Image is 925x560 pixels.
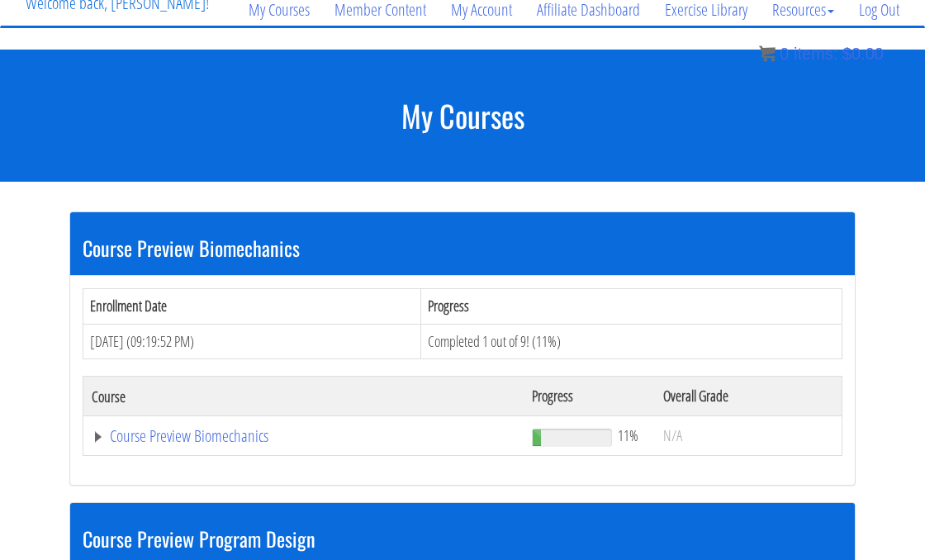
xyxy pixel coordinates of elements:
[759,45,776,62] img: icon11.png
[842,45,851,63] span: $
[655,377,842,416] th: Overall Grade
[421,288,842,324] th: Progress
[842,45,884,63] bdi: 0.00
[794,45,837,63] span: items:
[759,45,884,63] a: 0 items: $0.00
[83,237,842,259] h3: Course Preview Biomechanics
[83,324,421,359] td: [DATE] (09:19:52 PM)
[83,377,524,416] th: Course
[780,45,789,63] span: 0
[524,377,655,416] th: Progress
[421,324,842,359] td: Completed 1 out of 9! (11%)
[92,428,515,444] a: Course Preview Biomechanics
[655,416,842,456] td: N/A
[83,528,842,549] h3: Course Preview Program Design
[618,426,638,444] span: 11%
[83,288,421,324] th: Enrollment Date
